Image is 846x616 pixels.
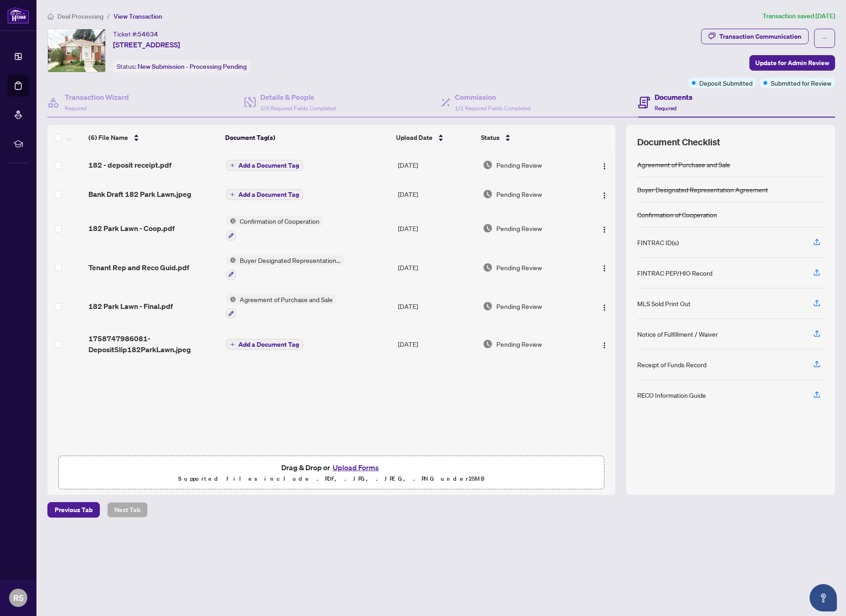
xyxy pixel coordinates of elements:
td: [DATE] [394,248,479,287]
td: [DATE] [394,209,479,248]
div: RECO Information Guide [637,390,706,400]
span: Buyer Designated Representation Agreement [236,255,344,265]
th: Upload Date [392,125,477,150]
li: / [107,11,110,21]
button: Status IconConfirmation of Cooperation [226,216,323,241]
div: Receipt of Funds Record [637,359,707,370]
img: Document Status [483,160,493,170]
span: Required [65,105,87,112]
td: [DATE] [394,180,479,209]
span: Confirmation of Cooperation [236,216,323,226]
span: 182 Park Lawn - Final.pdf [88,301,173,312]
button: Add a Document Tag [226,338,303,350]
span: Required [655,105,676,112]
span: RS [13,591,24,604]
span: Agreement of Purchase and Sale [236,294,336,304]
img: Document Status [483,301,493,311]
span: Status [481,133,500,143]
td: [DATE] [394,287,479,326]
div: Ticket #: [113,29,158,39]
div: MLS Sold Print Out [637,298,691,308]
h4: Documents [655,92,692,103]
img: Logo [601,265,608,272]
span: 54634 [138,30,158,38]
p: Supported files include .PDF, .JPG, .JPEG, .PNG under 25 MB [64,473,598,484]
img: Document Status [483,189,493,199]
span: home [47,13,54,20]
span: Upload Date [396,133,433,143]
button: Logo [597,221,612,236]
span: 182 Park Lawn - Coop.pdf [88,223,175,234]
span: New Submission - Processing Pending [138,62,247,71]
button: Logo [597,337,612,351]
img: Logo [601,226,608,233]
span: Deal Processing [57,12,103,21]
span: plus [230,192,235,197]
th: (6) File Name [85,125,222,150]
button: Add a Document Tag [226,189,303,200]
div: Status: [113,60,250,72]
h4: Transaction Wizard [65,92,129,103]
div: Confirmation of Cooperation [637,210,717,220]
button: Logo [597,260,612,275]
img: Document Status [483,339,493,349]
span: plus [230,342,235,347]
span: 1/1 Required Fields Completed [455,105,531,112]
span: 182 - deposit receipt.pdf [88,159,171,170]
span: Pending Review [496,189,542,199]
span: Bank Draft 182 Park Lawn.jpeg [88,189,191,200]
span: Pending Review [496,301,542,311]
span: Add a Document Tag [238,341,299,348]
td: [DATE] [394,150,479,180]
button: Update for Admin Review [749,55,835,71]
button: Transaction Communication [701,29,809,44]
button: Add a Document Tag [226,339,303,350]
span: Document Checklist [637,136,720,149]
span: 3/3 Required Fields Completed [260,105,336,112]
img: Document Status [483,223,493,233]
span: Add a Document Tag [238,162,299,169]
span: (6) File Name [88,133,128,143]
img: Status Icon [226,216,236,226]
img: Logo [601,192,608,199]
button: Add a Document Tag [226,160,303,171]
img: Status Icon [226,294,236,304]
div: FINTRAC PEP/HIO Record [637,268,712,278]
span: [STREET_ADDRESS] [113,39,180,50]
button: Previous Tab [47,502,100,518]
th: Document Tag(s) [222,125,392,150]
h4: Commission [455,92,531,103]
span: Drag & Drop or [281,462,382,473]
span: plus [230,163,235,168]
div: Notice of Fulfillment / Waiver [637,329,718,339]
div: Transaction Communication [719,29,801,44]
button: Add a Document Tag [226,189,303,200]
span: Tenant Rep and Reco Guid.pdf [88,262,189,273]
button: Add a Document Tag [226,159,303,171]
article: Transaction saved [DATE] [763,11,835,21]
h4: Details & People [260,92,336,103]
span: Submitted for Review [771,78,831,88]
button: Upload Forms [330,462,382,473]
span: Pending Review [496,160,542,170]
div: FINTRAC ID(s) [637,237,679,247]
button: Next Tab [107,502,148,518]
span: Pending Review [496,339,542,349]
span: 1758747986081-DepositSlip182ParkLawn.jpeg [88,333,219,355]
span: Pending Review [496,262,542,272]
img: IMG-W12388539_1.jpg [48,29,105,72]
img: Logo [601,342,608,349]
th: Status [477,125,583,150]
span: Add a Document Tag [238,191,299,198]
img: Logo [601,163,608,170]
img: logo [7,7,29,24]
div: Agreement of Purchase and Sale [637,159,730,169]
span: Update for Admin Review [755,56,829,70]
img: Status Icon [226,255,236,265]
img: Logo [601,304,608,311]
td: [DATE] [394,326,479,362]
span: Pending Review [496,223,542,233]
span: ellipsis [821,35,828,41]
span: Drag & Drop orUpload FormsSupported files include .PDF, .JPG, .JPEG, .PNG under25MB [59,456,604,490]
span: Previous Tab [55,503,93,517]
